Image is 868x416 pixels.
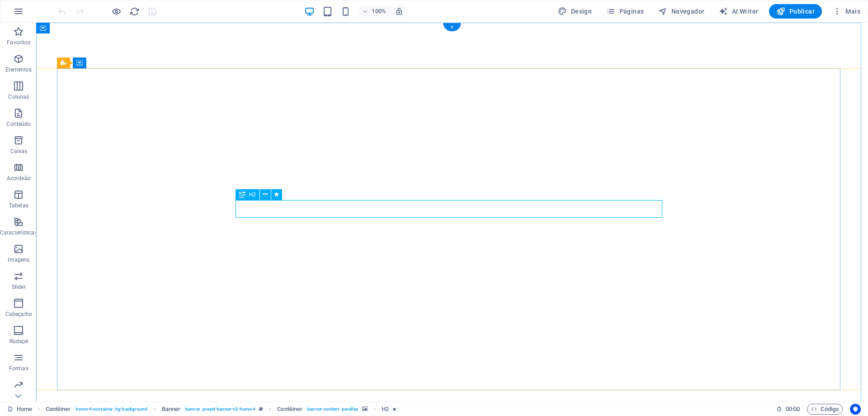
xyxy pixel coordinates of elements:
span: 00 00 [786,404,800,415]
span: Clique para selecionar. Clique duas vezes para editar [277,404,302,415]
span: Design [558,7,592,16]
span: Publicar [776,7,815,16]
p: Conteúdo [6,120,31,128]
p: Colunas [8,93,29,100]
span: AI Writer [719,7,758,16]
button: 100% [358,6,390,17]
a: Clique para cancelar a seleção. Clique duas vezes para abrir as Páginas [7,404,32,415]
i: O elemento contém uma animação [392,406,396,411]
p: Imagens [8,256,29,263]
div: + [443,23,461,31]
button: AI Writer [715,4,762,19]
button: Clique aqui para sair do modo de visualização e continuar editando [111,6,122,17]
p: Rodapé [9,338,28,345]
span: Código [811,404,839,415]
p: Caixas [10,148,28,155]
div: Design (Ctrl+Alt+Y) [554,4,595,19]
span: Clique para selecionar. Clique duas vezes para editar [382,404,389,415]
span: : [792,406,793,412]
span: H2 [249,192,256,197]
p: Acordeão [7,175,31,182]
span: Clique para selecionar. Clique duas vezes para editar [46,404,71,415]
button: Navegador [655,4,708,19]
button: Páginas [603,4,647,19]
p: Tabelas [9,202,28,209]
h6: 100% [372,6,386,17]
p: Elementos [5,66,32,73]
button: Mais [829,4,864,19]
h6: Tempo de sessão [776,404,800,415]
button: Código [807,404,843,415]
span: . home-4-container .bg-background [74,404,147,415]
i: Ao redimensionar, ajusta automaticamente o nível de zoom para caber no dispositivo escolhido. [395,7,403,15]
span: Mais [833,7,860,16]
i: Este elemento contém um plano de fundo [362,406,368,411]
button: Publicar [769,4,822,19]
span: Páginas [606,7,644,16]
p: Formas [9,365,28,372]
p: Slider [12,283,26,291]
p: Favoritos [7,39,30,46]
button: Usercentrics [850,404,861,415]
i: Este elemento é uma predefinição personalizável [259,406,263,411]
nav: breadcrumb [46,404,396,415]
button: reload [129,6,140,17]
p: Cabeçalho [5,311,32,318]
span: Clique para selecionar. Clique duas vezes para editar [162,404,181,415]
button: Design [554,4,595,19]
i: Recarregar página [129,6,140,17]
span: . banner-content .parallax [306,404,358,415]
span: . banner .preset-banner-v3-home-4 [184,404,255,415]
span: Navegador [658,7,704,16]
